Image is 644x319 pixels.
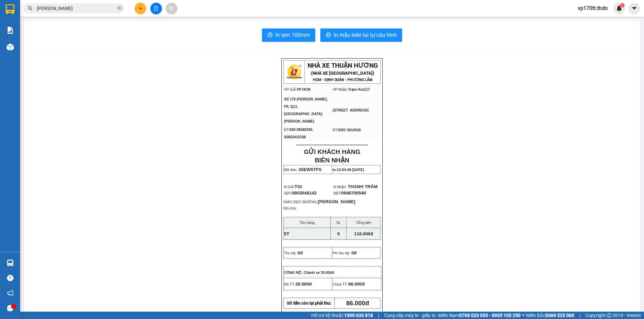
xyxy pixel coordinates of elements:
[545,313,574,318] strong: 0369 525 060
[117,6,121,10] span: close-circle
[37,5,116,12] input: Tìm tên, số ĐT hoặc mã đơn
[138,6,143,11] span: plus
[344,313,373,318] strong: 1900 633 818
[318,199,355,204] span: [PERSON_NAME]
[333,185,347,189] span: N.Nhận:
[7,27,14,34] img: solution-icon
[526,312,574,319] span: Miền Bắc
[348,282,362,287] span: 86.000
[338,128,361,132] span: 0251 3612618
[326,32,331,38] span: printer
[308,62,378,69] strong: NHÀ XE THUẬN HƯƠNG
[579,312,580,319] span: |
[315,157,349,164] strong: BIÊN NHẬN
[287,301,331,306] strong: Số tiền còn lại phải thu:
[313,78,372,82] strong: HCM - ĐỊNH QUÁN - PHƯƠNG LÂM
[616,5,622,11] img: icon-new-feature
[284,251,297,255] span: Thu hộ:
[7,275,13,281] span: question-circle
[334,31,397,39] span: In mẫu biên lai tự cấu hình
[332,168,364,172] span: In:
[378,312,379,319] span: |
[7,305,13,311] span: message
[28,6,33,11] span: search
[7,259,14,266] img: warehouse-icon
[154,6,158,11] span: file-add
[284,128,313,139] span: 028 38580330, 02822415336
[362,282,365,287] span: đ
[522,314,524,317] span: ⚪️
[284,168,298,172] span: Mã đơn:
[275,31,310,39] span: In tem 100mm
[296,142,368,147] span: ----------------------------------------------
[117,5,121,12] span: close-circle
[333,282,347,286] span: Chưa TT:
[346,300,369,307] span: 86.000đ
[320,28,402,42] button: printerIn mẫu biên lai tự cấu hình
[299,167,322,172] span: 35EW5TFS
[311,71,374,76] strong: (NHÀ XE [GEOGRAPHIC_DATA])
[267,32,273,38] span: printer
[336,221,341,225] span: SL
[631,5,637,11] span: caret-down
[284,282,294,286] span: Đã TT:
[294,184,302,189] span: TGI
[628,3,640,14] button: caret-down
[283,206,297,210] span: Ghi chú:
[7,290,13,296] span: notification
[384,312,436,319] span: Cung cấp máy in - giấy in:
[298,250,303,255] span: 0đ
[341,190,366,195] span: 0948700549
[337,168,364,172] span: 12:04:49 [DATE]
[262,28,315,42] button: printerIn tem 100mm
[356,221,372,225] span: Tổng tiền
[354,231,373,236] span: 116.000đ
[135,3,146,14] button: plus
[150,3,162,14] button: file-add
[166,3,177,14] button: aim
[169,6,174,11] span: aim
[351,250,357,255] span: 0đ
[284,87,297,91] span: VP Gửi:
[333,251,351,255] span: Phí thu hộ:
[284,191,317,195] span: SĐT:
[7,44,14,51] img: warehouse-icon
[284,270,334,274] span: CÔNG NỢ, Chành xe 30.000đ
[311,312,373,319] span: Hỗ trợ kỹ thuật:
[284,128,289,132] span: ĐT:
[6,4,14,14] img: logo-vxr
[333,87,348,91] span: VP Nhận:
[304,148,360,155] strong: GỬI KHÁCH HÀNG
[284,97,328,123] span: Số 170 [PERSON_NAME], P8, Q11, [GEOGRAPHIC_DATA][PERSON_NAME]
[300,221,315,225] span: Tên hàng
[621,3,623,8] span: 1
[292,190,317,195] span: 0903048142
[297,87,310,91] span: VP HCM
[283,200,318,204] span: GIAO DỌC ĐƯỜNG:
[620,3,625,8] sup: 1
[333,108,369,112] span: [STREET_ADDRESS]
[348,87,370,91] span: Trạm Km117
[459,313,521,318] strong: 0708 023 035 - 0935 103 250
[284,185,302,189] span: N.Gửi:
[438,312,521,319] span: Miền Nam
[286,64,303,80] img: logo
[348,184,378,189] span: THANH TRÂM
[284,231,289,236] span: 5T
[333,191,341,195] span: SĐT:
[607,313,611,318] span: copyright
[337,231,339,236] span: 5
[572,4,613,12] span: vp170tt.thdn
[296,282,312,287] span: 30.000đ
[333,128,338,132] span: ĐT:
